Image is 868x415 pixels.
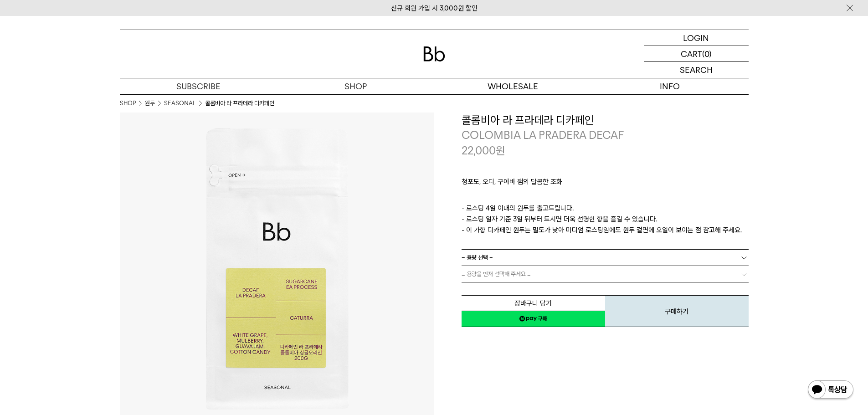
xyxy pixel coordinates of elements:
h3: 콜롬비아 라 프라데라 디카페인 [462,113,749,128]
span: 원 [496,144,505,157]
p: WHOLESALE [434,78,591,94]
img: 로고 [423,46,445,61]
img: 카카오톡 채널 1:1 채팅 버튼 [807,379,854,401]
button: 구매하기 [605,295,749,327]
p: INFO [591,78,749,94]
p: CART [681,46,702,61]
p: - 로스팅 4일 이내의 원두를 출고드립니다. - 로스팅 일자 기준 3일 뒤부터 드시면 더욱 선명한 향을 즐길 수 있습니다. - 이 가향 디카페인 원두는 밀도가 낮아 미디엄 로... [462,203,749,236]
a: SHOP [277,78,434,94]
a: SEASONAL [164,99,196,108]
a: LOGIN [644,30,749,46]
button: 장바구니 담기 [462,295,605,311]
span: = 용량 선택 = [462,250,493,266]
p: SEARCH [680,62,713,78]
p: LOGIN [683,30,709,46]
a: 새창 [462,311,605,327]
p: 청포도, 오디, 구아바 잼의 달콤한 조화 [462,176,749,192]
span: = 용량을 먼저 선택해 주세요 = [462,266,531,282]
a: SHOP [120,99,136,108]
a: SUBSCRIBE [120,78,277,94]
a: 원두 [145,99,155,108]
p: COLOMBIA LA PRADERA DECAF [462,128,749,143]
p: 22,000 [462,143,505,159]
a: CART (0) [644,46,749,62]
a: 신규 회원 가입 시 3,000원 할인 [391,4,478,12]
p: ㅤ [462,192,749,203]
li: 콜롬비아 라 프라데라 디카페인 [205,99,274,108]
p: (0) [702,46,712,61]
